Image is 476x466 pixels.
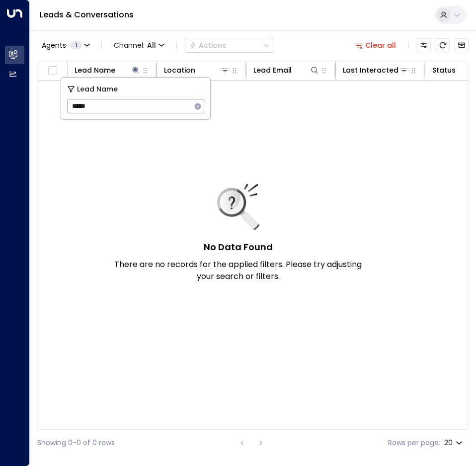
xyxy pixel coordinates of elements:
a: Leads & Conversations [40,9,134,20]
div: Status [432,64,456,76]
span: 1 [70,41,82,49]
div: Location [164,64,230,76]
div: Last Interacted [343,64,398,76]
span: Toggle select all [46,65,59,77]
span: Channel: [110,38,168,52]
div: Location [164,64,195,76]
div: Actions [189,41,226,50]
span: Agents [42,42,66,49]
span: Refresh [436,38,450,52]
div: Last Interacted [343,64,409,76]
button: Customize [417,38,431,52]
div: Lead Name [75,64,141,76]
nav: pagination navigation [236,437,267,449]
label: Rows per page: [388,438,440,448]
button: Actions [185,38,274,53]
div: 20 [444,436,465,450]
p: There are no records for the applied filters. Please try adjusting your search or filters. [114,259,362,282]
div: Showing 0-0 of 0 rows [37,438,115,448]
span: Lead Name [77,84,118,95]
button: Clear all [351,38,400,52]
button: Agents1 [37,38,93,52]
div: Lead Email [253,64,292,76]
button: Channel:All [110,38,168,52]
div: Lead Email [253,64,319,76]
h5: No Data Found [204,240,273,254]
div: Button group with a nested menu [185,38,274,53]
button: Archived Leads [455,38,469,52]
span: All [147,41,156,49]
div: Lead Name [75,64,115,76]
